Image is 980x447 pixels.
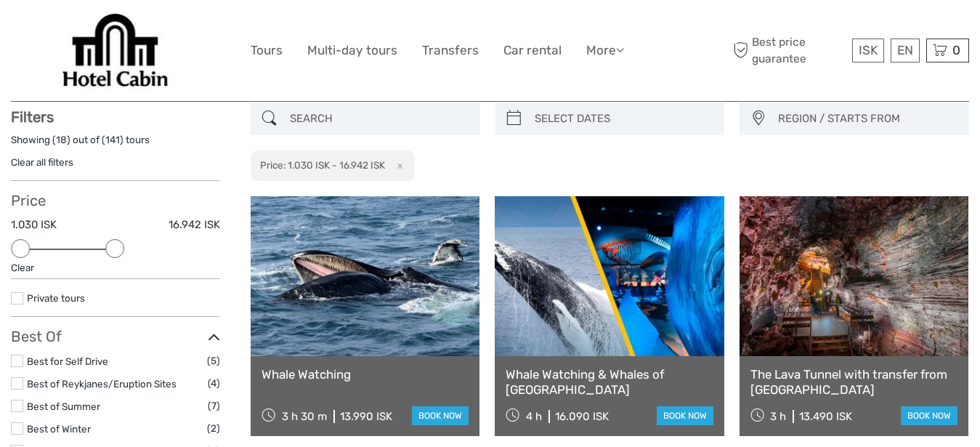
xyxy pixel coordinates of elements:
a: Private tours [27,292,85,304]
a: book now [901,406,957,425]
a: Tours [251,40,283,61]
button: x [387,158,407,173]
h3: Best Of [11,328,220,345]
a: Best for Self Drive [27,355,108,367]
img: Our services [58,11,173,90]
span: Best price guarantee [729,34,849,66]
label: 141 [105,133,120,147]
a: book now [657,406,713,425]
span: 3 h 30 m [282,410,327,423]
a: Best of Reykjanes/Eruption Sites [27,378,177,390]
div: 13.490 ISK [799,410,852,423]
label: 16.942 ISK [169,217,220,233]
strong: Filters [11,108,54,126]
a: Multi-day tours [307,40,397,61]
a: The Lava Tunnel with transfer from [GEOGRAPHIC_DATA] [750,367,957,397]
a: Best of Winter [27,423,91,435]
span: (5) [207,353,220,369]
div: Showing ( ) out of ( ) tours [11,133,220,156]
div: 13.990 ISK [340,410,392,423]
a: book now [412,406,469,425]
span: 3 h [770,410,786,423]
input: SEARCH [284,106,473,132]
div: Clear [11,261,220,275]
a: More [586,40,624,61]
span: ISK [859,43,878,57]
div: 16.090 ISK [555,410,609,423]
a: Clear all filters [11,156,73,168]
button: Open LiveChat chat widget [167,23,185,40]
span: 4 h [526,410,542,423]
a: Transfers [422,40,479,61]
h3: Price [11,192,220,209]
p: We're away right now. Please check back later! [20,25,164,37]
a: Whale Watching [262,367,469,382]
a: Best of Summer [27,400,100,412]
button: REGION / STARTS FROM [772,107,962,131]
label: 1.030 ISK [11,217,57,233]
a: Car rental [503,40,562,61]
a: Whale Watching & Whales of [GEOGRAPHIC_DATA] [506,367,713,397]
input: SELECT DATES [529,106,718,132]
label: 18 [56,133,67,147]
span: (7) [208,398,220,414]
span: (4) [208,375,220,392]
span: (2) [207,420,220,437]
span: 0 [950,43,963,57]
h2: Price: 1.030 ISK - 16.942 ISK [260,159,385,171]
div: EN [891,39,920,63]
